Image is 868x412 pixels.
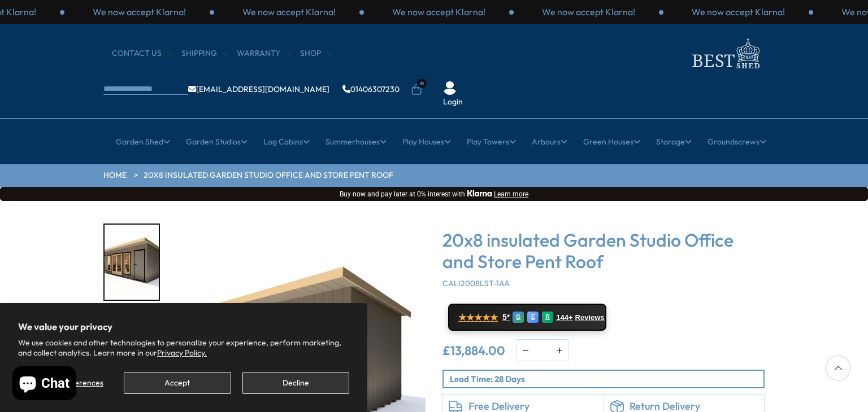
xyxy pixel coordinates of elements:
[542,312,553,323] div: R
[442,229,765,273] h3: 20x8 insulated Garden Studio Office and Store Pent Roof
[532,128,567,156] a: Arbours
[300,48,332,59] a: Shop
[443,81,457,95] img: User Icon
[237,48,292,59] a: Warranty
[663,6,813,18] div: 1 / 3
[583,128,640,156] a: Green Houses
[103,170,127,181] a: HOME
[656,128,692,156] a: Storage
[103,223,160,301] div: 1 / 8
[116,128,170,156] a: Garden Shed
[9,366,80,403] inbox-online-store-chat: Shopify online store chat
[112,48,173,59] a: CONTACT US
[417,78,427,88] span: 0
[542,6,635,18] p: We now accept Klarna!
[364,6,514,18] div: 2 / 3
[124,372,231,394] button: Accept
[513,312,524,323] div: G
[458,312,498,323] span: ★★★★★
[467,128,516,156] a: Play Towers
[443,97,463,108] a: Login
[685,35,765,72] img: logo
[242,372,349,394] button: Decline
[411,84,422,95] a: 0
[325,128,387,156] a: Summerhouses
[64,6,214,18] div: 3 / 3
[18,338,349,358] p: We use cookies and other technologies to personalize your experience, perform marketing, and coll...
[692,6,785,18] p: We now accept Klarna!
[242,6,336,18] p: We now accept Klarna!
[556,313,572,322] span: 144+
[392,6,485,18] p: We now accept Klarna!
[442,278,510,288] span: CALI2008LST-1AA
[448,304,606,331] a: ★★★★★ 5* G E R 144+ Reviews
[450,373,763,385] p: Lead Time: 28 Days
[402,128,451,156] a: Play Houses
[18,321,349,332] h2: We value your privacy
[263,128,310,156] a: Log Cabins
[93,6,186,18] p: We now accept Klarna!
[342,85,400,93] a: 01406307230
[157,348,207,358] a: Privacy Policy.
[442,344,505,357] ins: £13,884.00
[144,170,393,181] a: 20x8 insulated Garden Studio Office and Store Pent Roof
[105,225,159,300] img: CaliStorageRH20x8_6a129497-c0d7-4ad0-a0b1-d4c3bd902bf5_200x200.jpg
[188,85,329,93] a: [EMAIL_ADDRESS][DOMAIN_NAME]
[181,48,228,59] a: Shipping
[575,313,605,322] span: Reviews
[186,128,248,156] a: Garden Studios
[527,312,539,323] div: E
[708,128,766,156] a: Groundscrews
[214,6,364,18] div: 1 / 3
[514,6,663,18] div: 3 / 3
